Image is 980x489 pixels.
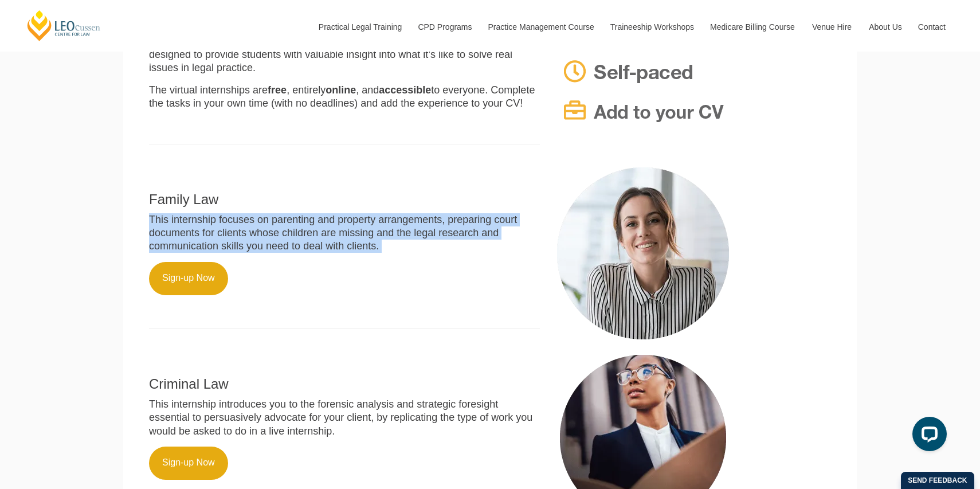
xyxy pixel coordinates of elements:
[268,84,287,96] strong: free
[910,2,954,52] a: Contact
[310,2,410,52] a: Practical Legal Training
[149,84,540,111] p: The virtual internships are , entirely , and to everyone. Complete the tasks in your own time (wi...
[379,84,431,96] strong: accessible
[326,84,356,96] strong: online
[701,2,803,52] a: Medicare Billing Course
[149,262,228,295] a: Sign-up Now
[149,398,540,438] p: This internship introduces you to the forensic analysis and strategic foresight essential to pers...
[149,377,540,392] h2: Criminal Law
[149,447,228,480] a: Sign-up Now
[149,34,540,75] p: [PERSON_NAME] has partnered with Forage to build Virtual Internship Programs designed to provide ...
[602,2,701,52] a: Traineeship Workshops
[149,213,540,253] p: This internship focuses on parenting and property arrangements, preparing court documents for cli...
[860,2,910,52] a: About Us
[26,9,102,42] a: [PERSON_NAME] Centre for Law
[149,192,540,207] h2: Family Law
[480,2,602,52] a: Practice Management Course
[903,412,951,460] iframe: LiveChat chat widget
[409,2,479,52] a: CPD Programs
[803,2,860,52] a: Venue Hire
